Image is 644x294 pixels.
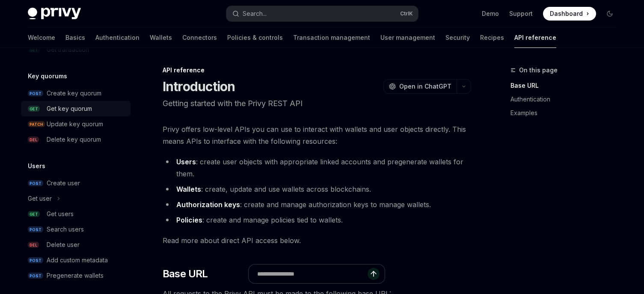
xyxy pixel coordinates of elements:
[163,79,235,94] h1: Introduction
[163,66,471,74] div: API reference
[28,71,67,81] h5: Key quorums
[28,161,45,171] h5: Users
[21,268,131,283] a: POSTPregenerate wallets
[383,79,457,94] button: Open in ChatGPT
[28,27,55,48] a: Welcome
[21,101,131,116] a: GETGet key quorum
[163,98,471,110] p: Getting started with the Privy REST API
[47,134,101,145] div: Delete key quorum
[400,10,413,17] span: Ctrl K
[47,178,80,188] div: Create user
[28,257,43,264] span: POST
[47,240,80,250] div: Delete user
[603,7,617,21] button: Toggle dark mode
[399,82,451,91] span: Open in ChatGPT
[176,185,201,193] strong: Wallets
[28,273,43,279] span: POST
[227,27,283,48] a: Policies & controls
[47,270,104,281] div: Pregenerate wallets
[28,137,39,143] span: DEL
[47,88,101,98] div: Create key quorum
[519,65,558,75] span: On this page
[176,157,196,166] strong: Users
[21,116,131,132] a: PATCHUpdate key quorum
[226,6,418,21] button: Search...CtrlK
[163,199,471,211] li: : create and manage authorization keys to manage wallets.
[28,242,39,248] span: DEL
[28,8,81,20] img: dark logo
[480,27,504,48] a: Recipes
[47,104,92,114] div: Get key quorum
[510,79,623,92] a: Base URL
[163,214,471,226] li: : create and manage policies tied to wallets.
[543,7,596,21] a: Dashboard
[21,252,131,268] a: POSTAdd custom metadata
[150,27,172,48] a: Wallets
[21,237,131,252] a: DELDelete user
[243,9,267,19] div: Search...
[163,123,471,147] span: Privy offers low-level APIs you can use to interact with wallets and user objects directly. This ...
[47,224,84,235] div: Search users
[47,119,103,129] div: Update key quorum
[21,206,131,222] a: GETGet users
[163,156,471,180] li: : create user objects with appropriate linked accounts and pregenerate wallets for them.
[28,180,43,187] span: POST
[28,90,43,97] span: POST
[550,9,583,18] span: Dashboard
[65,27,85,48] a: Basics
[482,9,499,18] a: Demo
[176,200,240,209] strong: Authorization keys
[28,226,43,233] span: POST
[21,175,131,191] a: POSTCreate user
[293,27,370,48] a: Transaction management
[176,216,202,224] strong: Policies
[28,106,40,112] span: GET
[21,132,131,147] a: DELDelete key quorum
[21,222,131,237] a: POSTSearch users
[510,92,623,106] a: Authentication
[28,211,40,217] span: GET
[28,121,45,128] span: PATCH
[514,27,556,48] a: API reference
[445,27,470,48] a: Security
[510,106,623,120] a: Examples
[163,183,471,195] li: : create, update and use wallets across blockchains.
[182,27,217,48] a: Connectors
[47,255,108,265] div: Add custom metadata
[368,268,380,280] button: Send message
[163,235,471,246] span: Read more about direct API access below.
[380,27,435,48] a: User management
[21,86,131,101] a: POSTCreate key quorum
[95,27,139,48] a: Authentication
[28,193,52,204] div: Get user
[47,209,74,219] div: Get users
[509,9,533,18] a: Support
